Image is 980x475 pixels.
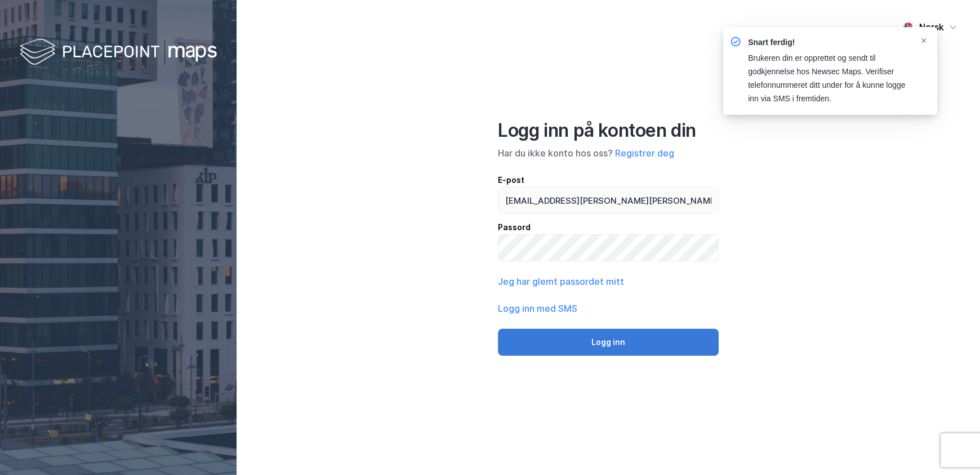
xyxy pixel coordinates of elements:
[498,302,577,315] button: Logg inn med SMS
[20,36,217,69] img: logo-white.f07954bde2210d2a523dddb988cd2aa7.svg
[748,36,910,50] div: Snart ferdig!
[498,146,719,160] div: Har du ikke konto hos oss?
[748,52,910,106] div: Brukeren din er opprettet og sendt til godkjennelse hos Newsec Maps. Verifiser telefonnummeret di...
[498,173,719,187] div: E-post
[924,421,980,475] iframe: Chat Widget
[919,20,944,34] div: Norsk
[498,275,624,288] button: Jeg har glemt passordet mitt
[498,119,719,142] div: Logg inn på kontoen din
[498,329,719,356] button: Logg inn
[615,146,674,160] button: Registrer deg
[924,421,980,475] div: Kontrollprogram for chat
[498,221,719,234] div: Passord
